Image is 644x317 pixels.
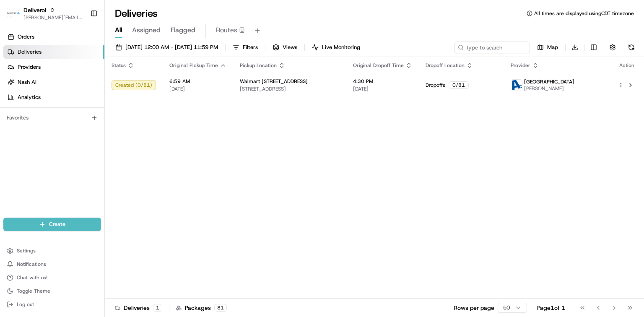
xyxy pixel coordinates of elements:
[23,14,83,21] button: [PERSON_NAME][EMAIL_ADDRESS][PERSON_NAME][DOMAIN_NAME]
[3,245,101,257] button: Settings
[18,94,41,101] span: Analytics
[308,42,364,53] button: Live Monitoring
[115,304,162,312] div: Deliveries
[454,42,530,53] input: Type to search
[240,78,308,85] span: Walmart [STREET_ADDRESS]
[3,258,101,270] button: Notifications
[3,272,101,283] button: Chat with us!
[322,44,360,51] span: Live Monitoring
[214,304,227,312] div: 81
[240,62,277,69] span: Pickup Location
[229,42,262,53] button: Filters
[171,25,195,35] span: Flagged
[153,304,162,312] div: 1
[17,247,36,254] span: Settings
[283,44,297,51] span: Views
[18,48,42,56] span: Deliveries
[626,42,637,53] button: Refresh
[17,261,46,268] span: Notifications
[537,304,565,312] div: Page 1 of 1
[3,299,101,310] button: Log out
[353,78,412,85] span: 4:30 PM
[112,42,222,53] button: [DATE] 12:00 AM - [DATE] 11:59 PM
[534,10,634,17] span: All times are displayed using CDT timezone
[216,25,237,35] span: Routes
[511,62,530,69] span: Provider
[243,44,258,51] span: Filters
[7,8,20,19] img: Deliverol
[115,7,158,20] h1: Deliveries
[353,86,412,92] span: [DATE]
[533,42,562,53] button: Map
[3,3,87,23] button: DeliverolDeliverol[PERSON_NAME][EMAIL_ADDRESS][PERSON_NAME][DOMAIN_NAME]
[18,33,34,41] span: Orders
[426,62,465,69] span: Dropoff Location
[3,91,104,104] a: Analytics
[169,78,226,85] span: 6:59 AM
[18,63,41,71] span: Providers
[17,288,50,294] span: Toggle Theme
[49,221,65,228] span: Create
[524,78,574,85] span: [GEOGRAPHIC_DATA]
[353,62,404,69] span: Original Dropoff Time
[618,62,636,69] div: Action
[23,6,46,14] button: Deliverol
[132,25,161,35] span: Assigned
[3,285,101,297] button: Toggle Theme
[112,62,126,69] span: Status
[454,304,494,312] p: Rows per page
[125,44,218,51] span: [DATE] 12:00 AM - [DATE] 11:59 PM
[547,44,558,51] span: Map
[3,111,101,125] div: Favorites
[511,80,522,91] img: ActionCourier.png
[269,42,301,53] button: Views
[524,85,574,92] span: [PERSON_NAME]
[169,62,218,69] span: Original Pickup Time
[3,30,104,44] a: Orders
[169,86,226,92] span: [DATE]
[449,81,469,89] div: 0 / 81
[3,45,104,59] a: Deliveries
[17,301,34,308] span: Log out
[176,304,227,312] div: Packages
[115,25,122,35] span: All
[3,218,101,231] button: Create
[240,86,340,92] span: [STREET_ADDRESS]
[426,82,445,88] span: Dropoffs
[3,75,104,89] a: Nash AI
[17,274,47,281] span: Chat with us!
[18,78,36,86] span: Nash AI
[3,60,104,74] a: Providers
